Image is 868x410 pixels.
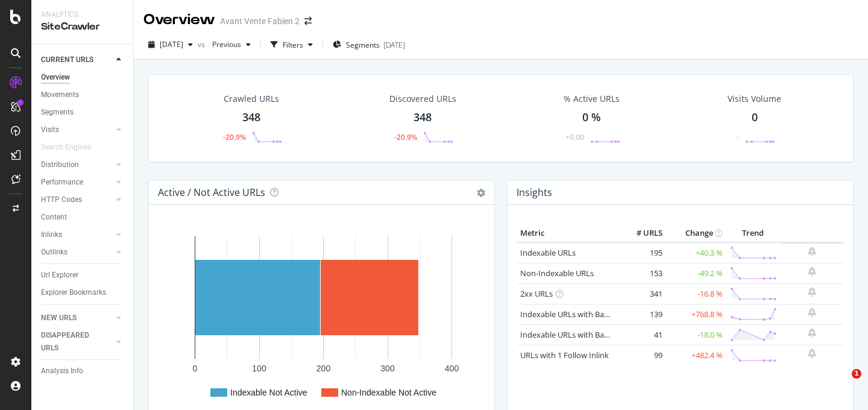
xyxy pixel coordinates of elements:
[808,287,816,297] div: bell-plus
[582,110,601,125] div: 0 %
[41,312,77,324] div: NEW URLS
[41,211,125,224] a: Content
[193,364,198,373] text: 0
[41,365,125,377] a: Analysis Info
[41,89,125,101] a: Movements
[852,369,861,379] span: 1
[304,17,312,25] div: arrow-right-arrow-left
[617,263,665,283] td: 153
[41,176,83,189] div: Performance
[665,324,726,345] td: -18.0 %
[41,124,113,136] a: Visits
[223,132,246,142] div: -20.9%
[728,93,781,105] div: Visits Volume
[41,71,125,84] a: Overview
[617,283,665,304] td: 341
[827,369,856,398] iframe: Intercom live chat
[41,89,79,101] div: Movements
[158,184,265,201] h4: Active / Not Active URLs
[517,184,552,201] h4: Insights
[41,71,70,84] div: Overview
[41,124,59,136] div: Visits
[617,224,665,242] th: # URLS
[380,364,395,373] text: 300
[41,194,82,206] div: HTTP Codes
[389,93,456,105] div: Discovered URLs
[143,10,215,30] div: Overview
[346,40,380,50] span: Segments
[808,348,816,358] div: bell-plus
[41,246,68,259] div: Outlinks
[617,304,665,324] td: 139
[737,132,739,142] div: -
[517,224,617,242] th: Metric
[617,324,665,345] td: 41
[41,365,83,377] div: Analysis Info
[41,312,113,324] a: NEW URLS
[224,93,279,105] div: Crawled URLs
[394,132,417,142] div: -20.9%
[41,194,113,206] a: HTTP Codes
[665,224,726,242] th: Change
[520,268,594,279] a: Non-Indexable URLs
[41,286,106,299] div: Explorer Bookmarks
[665,304,726,324] td: +768.8 %
[41,106,74,119] div: Segments
[41,54,93,66] div: CURRENT URLS
[242,110,260,125] div: 348
[41,141,91,154] div: Search Engines
[383,40,405,50] div: [DATE]
[41,106,125,119] a: Segments
[41,159,113,171] a: Distribution
[41,54,113,66] a: CURRENT URLS
[341,388,436,397] text: Non-Indexable Not Active
[665,345,726,365] td: +482.4 %
[160,39,183,49] span: 2025 Sep. 10th
[266,35,318,54] button: Filters
[41,286,125,299] a: Explorer Bookmarks
[41,211,67,224] div: Content
[808,328,816,338] div: bell-plus
[41,329,102,355] div: DISAPPEARED URLS
[617,345,665,365] td: 99
[617,242,665,263] td: 195
[564,93,620,105] div: % Active URLs
[477,189,485,197] i: Options
[752,110,758,125] div: 0
[283,40,303,50] div: Filters
[808,266,816,276] div: bell-plus
[520,350,609,361] a: URLs with 1 Follow Inlink
[207,39,241,49] span: Previous
[143,35,198,54] button: [DATE]
[41,141,103,154] a: Search Engines
[41,229,113,241] a: Inlinks
[41,269,78,282] div: Url Explorer
[665,283,726,304] td: -16.8 %
[198,39,207,49] span: vs
[207,35,256,54] button: Previous
[41,329,113,355] a: DISAPPEARED URLS
[41,20,124,34] div: SiteCrawler
[726,224,780,242] th: Trend
[41,246,113,259] a: Outlinks
[808,307,816,317] div: bell-plus
[41,159,79,171] div: Distribution
[252,364,266,373] text: 100
[41,10,124,20] div: Analytics
[520,309,621,320] a: Indexable URLs with Bad H1
[565,132,584,142] div: +0.00
[316,364,331,373] text: 200
[445,364,459,373] text: 400
[328,35,410,54] button: Segments[DATE]
[230,388,307,397] text: Indexable Not Active
[520,288,553,299] a: 2xx URLs
[665,242,726,263] td: +40.3 %
[220,15,300,27] div: Avant Vente Fabien 2
[665,263,726,283] td: -49.2 %
[808,247,816,256] div: bell-plus
[41,176,113,189] a: Performance
[41,269,125,282] a: Url Explorer
[41,229,62,241] div: Inlinks
[520,247,576,258] a: Indexable URLs
[414,110,432,125] div: 348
